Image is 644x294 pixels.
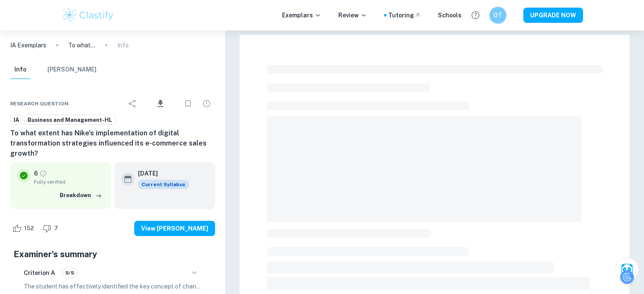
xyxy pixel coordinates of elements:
[68,41,95,50] p: To what extent has Nike's implementation of digital transformation strategies influenced its e-co...
[24,282,202,291] p: The student has effectively identified the key concept of change, which is clearly indicated on t...
[338,11,367,20] p: Review
[24,268,55,278] h6: Criterion A
[10,115,22,125] a: IA
[489,7,506,24] button: OT
[62,269,77,277] span: 5/5
[180,95,196,112] div: Bookmark
[10,60,30,79] button: Info
[34,169,38,178] p: 6
[14,248,212,261] h5: Examiner's summary
[138,180,189,189] div: This exemplar is based on the current syllabus. Feel free to refer to it for inspiration/ideas wh...
[10,100,69,107] span: Research question
[10,222,39,235] div: Like
[11,116,22,124] span: IA
[523,8,583,23] button: UPGRADE NOW
[19,224,39,233] span: 152
[198,95,215,112] div: Report issue
[40,222,63,235] div: Dislike
[388,11,421,20] a: Tutoring
[138,180,189,189] span: Current Syllabus
[10,128,215,159] h6: To what extent has Nike's implementation of digital transformation strategies influenced its e-co...
[438,11,462,20] a: Schools
[61,7,115,24] img: Clastify logo
[10,41,46,50] a: IA Exemplars
[39,170,47,177] a: Grade fully verified
[47,60,97,79] button: [PERSON_NAME]
[24,115,116,125] a: Business and Management-HL
[282,11,321,20] p: Exemplars
[468,8,483,22] button: Help and Feedback
[138,169,182,178] h6: [DATE]
[50,224,63,233] span: 7
[493,11,503,20] h6: OT
[34,178,104,186] span: Fully verified
[117,41,129,50] p: Info
[25,116,115,124] span: Business and Management-HL
[124,95,141,112] div: Share
[134,221,215,236] button: View [PERSON_NAME]
[143,93,178,115] div: Download
[615,258,639,281] button: Ask Clai
[58,189,104,202] button: Breakdown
